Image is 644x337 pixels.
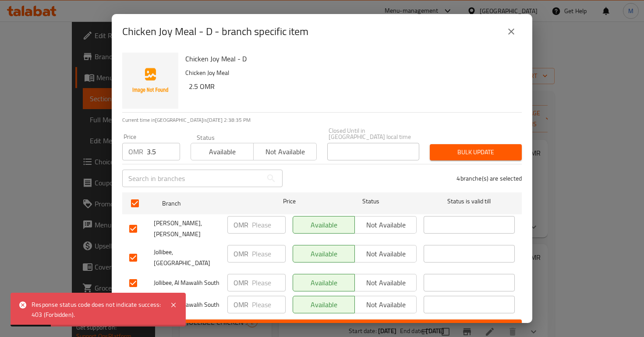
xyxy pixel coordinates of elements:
img: Chicken Joy Meal - D [122,53,178,109]
span: Not available [358,219,413,231]
span: Available [195,145,250,158]
button: Available [293,245,355,263]
p: 4 branche(s) are selected [456,174,522,183]
span: Jollibee, Al Mawalih South [154,299,220,310]
button: Save [122,319,522,336]
p: OMR [234,248,248,259]
h6: 2.5 OMR [189,80,515,92]
button: Bulk update [430,144,522,160]
input: Search in branches [122,170,262,187]
span: Available [297,248,351,260]
p: OMR [234,220,248,230]
span: Jollibee,[GEOGRAPHIC_DATA] [154,247,220,269]
span: Not available [358,248,413,260]
input: Please enter price [252,216,286,234]
button: Not available [354,296,417,313]
span: Available [297,219,351,231]
span: Not available [257,145,313,158]
p: OMR [128,146,143,157]
p: Current time in [GEOGRAPHIC_DATA] is [DATE] 2:38:35 PM [122,116,522,124]
span: Jollibee, Al Mawalih South [154,277,220,288]
span: Status [326,196,417,207]
p: OMR [234,277,248,288]
button: Not available [354,274,417,291]
span: Branch [162,198,253,209]
h2: Chicken Joy Meal - D - branch specific item [122,25,308,39]
button: Available [191,143,254,160]
span: [PERSON_NAME], [PERSON_NAME] [154,218,220,240]
input: Please enter price [252,274,286,291]
input: Please enter price [252,245,286,263]
span: Bulk update [437,147,515,158]
h6: Chicken Joy Meal - D [185,53,515,65]
p: Chicken Joy Meal [185,67,515,78]
p: OMR [234,299,248,310]
input: Please enter price [252,296,286,313]
span: Not available [358,298,413,311]
input: Please enter price [147,143,180,160]
button: Available [293,216,355,234]
button: Available [293,274,355,291]
button: Not available [354,216,417,234]
span: Price [260,196,318,207]
button: Not available [354,245,417,263]
span: Save [129,322,515,333]
span: Status is valid till [424,196,515,207]
span: Not available [358,277,413,289]
span: Available [297,298,351,311]
span: Available [297,277,351,289]
div: Response status code does not indicate success: 403 (Forbidden). [32,300,161,319]
button: Not available [253,143,316,160]
button: close [501,21,522,42]
button: Available [293,296,355,313]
